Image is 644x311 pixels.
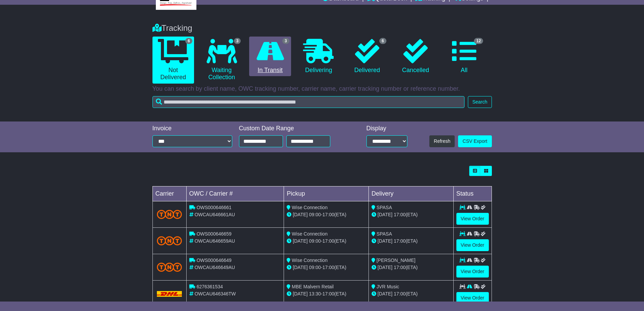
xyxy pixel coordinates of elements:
[298,37,339,76] a: Delivering
[194,238,235,244] span: OWCAU646659AU
[346,37,388,76] a: 6 Delivered
[292,231,328,237] span: Wise Connection
[378,212,392,217] span: [DATE]
[456,266,489,277] a: View Order
[157,236,182,245] img: TNT_Domestic.png
[394,238,406,244] span: 17:00
[377,231,392,237] span: SPASA
[185,38,192,44] span: 6
[394,212,406,217] span: 17:00
[152,37,194,84] a: 6 Not Delivered
[372,238,451,245] div: (ETA)
[468,96,492,108] button: Search
[201,37,242,84] a: 3 Waiting Collection
[368,186,453,201] td: Delivery
[456,213,489,225] a: View Order
[323,291,334,296] span: 17:00
[372,290,451,297] div: (ETA)
[292,284,334,289] span: MBE Malvern Retail
[377,258,415,263] span: [PERSON_NAME]
[378,238,392,244] span: [DATE]
[293,238,308,244] span: [DATE]
[429,135,455,147] button: Refresh
[379,38,386,44] span: 6
[196,231,232,237] span: OWS000646659
[456,239,489,251] a: View Order
[194,265,235,270] span: OWCAU646649AU
[194,291,236,296] span: OWCAU646346TW
[293,265,308,270] span: [DATE]
[366,125,407,132] div: Display
[474,38,483,44] span: 12
[287,290,366,297] div: - (ETA)
[292,205,328,210] span: Wise Connection
[377,284,399,289] span: JVR Music
[157,210,182,219] img: TNT_Domestic.png
[196,284,223,289] span: 6276361534
[323,212,334,217] span: 17:00
[309,212,321,217] span: 09:00
[372,264,451,271] div: (ETA)
[293,212,308,217] span: [DATE]
[194,212,235,217] span: OWCAU646661AU
[293,291,308,296] span: [DATE]
[149,23,495,33] div: Tracking
[456,292,489,304] a: View Order
[287,264,366,271] div: - (ETA)
[157,263,182,272] img: TNT_Domestic.png
[372,211,451,218] div: (ETA)
[378,291,392,296] span: [DATE]
[453,186,492,201] td: Status
[186,186,284,201] td: OWC / Carrier #
[394,265,406,270] span: 17:00
[157,291,182,296] img: DHL.png
[378,265,392,270] span: [DATE]
[458,135,492,147] a: CSV Export
[394,291,406,296] span: 17:00
[309,291,321,296] span: 13:30
[323,265,334,270] span: 17:00
[292,258,328,263] span: Wise Connection
[152,186,186,201] td: Carrier
[395,37,436,76] a: Cancelled
[287,211,366,218] div: - (ETA)
[309,238,321,244] span: 09:00
[309,265,321,270] span: 09:00
[249,37,291,76] a: 3 In Transit
[239,125,348,132] div: Custom Date Range
[234,38,241,44] span: 3
[443,37,485,76] a: 12 All
[377,205,392,210] span: SPASA
[284,186,369,201] td: Pickup
[287,238,366,245] div: - (ETA)
[152,125,232,132] div: Invoice
[196,258,232,263] span: OWS000646649
[282,38,289,44] span: 3
[323,238,334,244] span: 17:00
[196,205,232,210] span: OWS000646661
[152,85,492,93] p: You can search by client name, OWC tracking number, carrier name, carrier tracking number or refe...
